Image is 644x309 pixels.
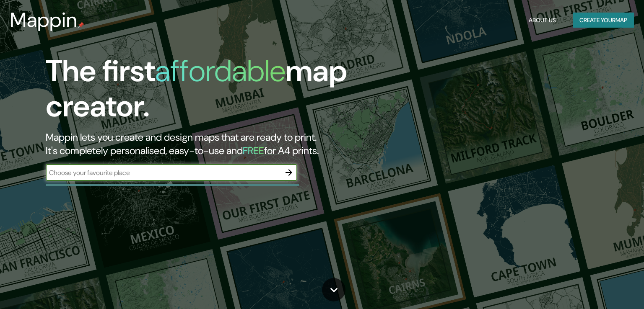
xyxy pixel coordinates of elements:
h5: FREE [243,144,264,157]
iframe: Help widget launcher [569,276,635,300]
button: About Us [525,13,559,28]
h2: Mappin lets you create and design maps that are ready to print. It's completely personalised, eas... [46,131,368,157]
h1: The first map creator. [46,54,368,131]
input: Choose your favourite place [46,168,280,178]
h1: affordable [155,51,286,90]
h3: Mappin [10,8,78,32]
img: mappin-pin [78,22,84,28]
button: Create yourmap [573,13,634,28]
